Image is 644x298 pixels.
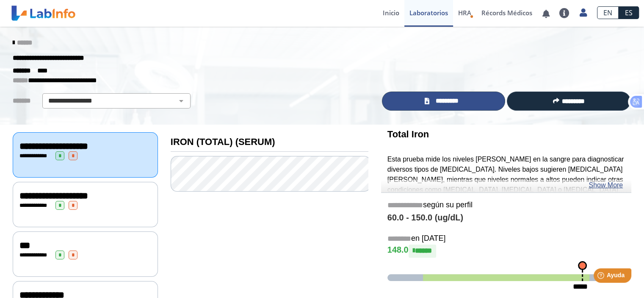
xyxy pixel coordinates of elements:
a: ES [619,6,639,19]
b: IRON (TOTAL) (SERUM) [171,136,275,147]
h5: en [DATE] [387,234,625,244]
a: Show More [589,180,623,190]
p: Esta prueba mide los niveles [PERSON_NAME] en la sangre para diagnosticar diversos tipos de [MEDI... [387,154,625,205]
span: HRA [458,8,471,17]
h4: 148.0 [387,245,625,257]
h5: según su perfil [387,201,625,210]
a: EN [597,6,619,19]
b: Total Iron [387,129,429,139]
h4: 60.0 - 150.0 (ug/dL) [387,213,625,223]
iframe: Help widget launcher [569,265,635,289]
